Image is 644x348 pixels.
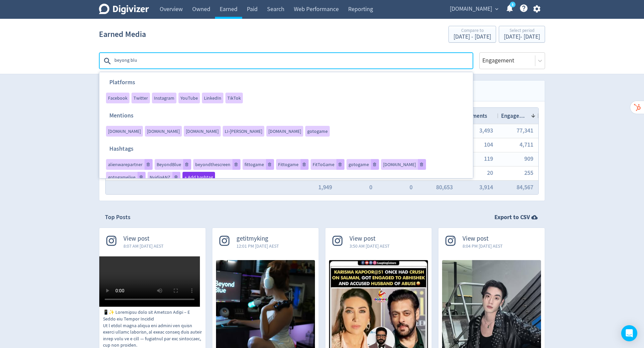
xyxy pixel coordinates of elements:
[510,2,516,7] a: 5
[157,162,181,167] span: BeyondBlue
[479,128,493,134] button: 3,493
[501,112,528,119] span: Engagement
[225,129,262,134] span: LI-[PERSON_NAME]
[494,6,500,12] span: expand_more
[133,96,148,100] span: Twitter
[450,4,492,14] span: [DOMAIN_NAME]
[487,170,493,176] button: 20
[245,162,264,167] span: fittogame
[318,184,332,190] button: 1,949
[453,34,491,40] div: [DATE] - [DATE]
[350,235,390,243] span: View post
[504,28,540,34] div: Select period
[180,96,198,100] span: YouTube
[123,243,164,249] span: 8:07 AM [DATE] AEST
[99,145,465,159] h3: Hashtags
[236,243,279,249] span: 12:01 PM [DATE] AEST
[410,184,413,190] button: 0
[99,111,330,126] h3: Mentions
[448,26,496,43] button: Compare to[DATE] - [DATE]
[105,213,130,221] h2: Top Posts
[108,175,136,180] span: gotogamelive
[517,184,533,190] button: 84,567
[108,162,143,167] span: alienwarepartner
[307,129,328,134] span: gotogame
[99,23,146,45] h1: Earned Media
[184,175,213,180] span: + Add hashtag
[227,96,241,100] span: TikTok
[236,235,279,243] span: getitmyking
[108,129,141,134] span: [DOMAIN_NAME]
[150,175,170,180] span: NvidiaANZ
[348,162,369,167] span: gotogame
[479,184,493,190] button: 3,914
[195,162,230,167] span: beyondthescreen
[517,128,533,134] button: 77,341
[123,235,164,243] span: View post
[524,156,533,162] button: 909
[204,96,221,100] span: LinkedIn
[461,112,487,119] span: Comments
[499,26,545,43] button: Select period[DATE]- [DATE]
[313,162,334,167] span: FitToGame
[350,243,390,249] span: 3:50 AM [DATE] AEST
[383,162,416,167] span: [DOMAIN_NAME]
[154,96,174,100] span: Instagram
[463,243,503,249] span: 8:04 PM [DATE] AEST
[504,34,540,40] div: [DATE] - [DATE]
[494,213,530,221] strong: Export to CSV
[369,184,372,190] button: 0
[484,156,493,162] button: 119
[512,2,514,7] text: 5
[520,142,533,148] button: 4,711
[621,325,637,341] div: Open Intercom Messenger
[99,78,243,93] h3: Platforms
[108,96,127,100] span: Facebook
[186,129,219,134] span: [DOMAIN_NAME]
[147,129,180,134] span: [DOMAIN_NAME]
[484,142,493,148] button: 104
[463,235,503,243] span: View post
[447,4,500,14] button: [DOMAIN_NAME]
[436,184,453,190] button: 80,653
[453,28,491,34] div: Compare to
[278,162,299,167] span: Fittogame
[524,170,533,176] button: 255
[268,129,301,134] span: [DOMAIN_NAME]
